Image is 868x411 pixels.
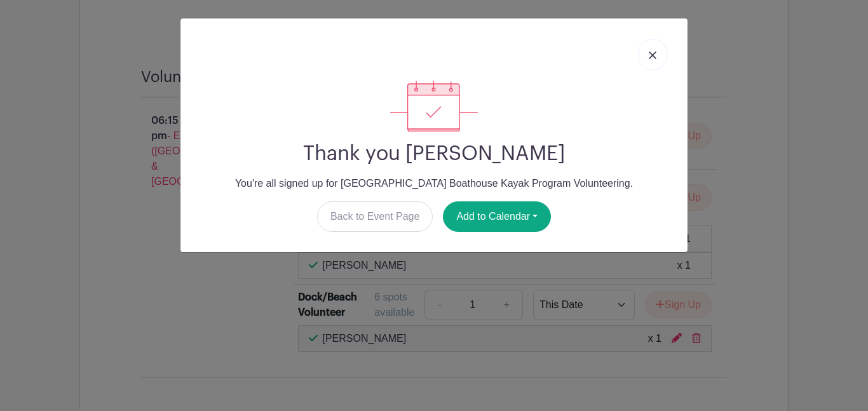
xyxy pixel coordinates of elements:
h2: Thank you [PERSON_NAME] [191,142,677,166]
a: Back to Event Page [317,201,433,232]
p: You're all signed up for [GEOGRAPHIC_DATA] Boathouse Kayak Program Volunteering. [191,176,677,191]
button: Add to Calendar [443,201,551,232]
img: signup_complete-c468d5dda3e2740ee63a24cb0ba0d3ce5d8a4ecd24259e683200fb1569d990c8.svg [390,81,478,131]
img: close_button-5f87c8562297e5c2d7936805f587ecaba9071eb48480494691a3f1689db116b3.svg [649,51,656,59]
